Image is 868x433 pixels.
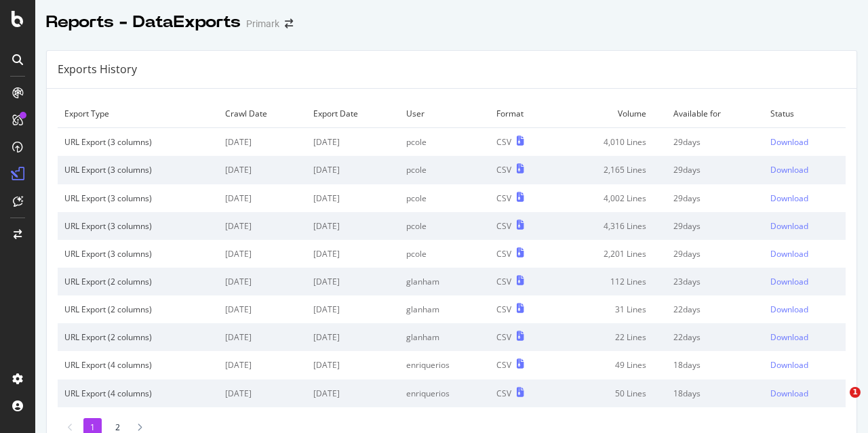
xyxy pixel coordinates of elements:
[218,212,307,240] td: [DATE]
[770,276,808,287] div: Download
[496,192,511,204] div: CSV
[667,351,764,379] td: 18 days
[64,248,212,260] div: URL Export (3 columns)
[399,156,490,184] td: pcole
[770,164,808,176] div: Download
[770,248,839,260] a: Download
[555,128,667,157] td: 4,010 Lines
[770,164,839,176] a: Download
[399,351,490,379] td: enriquerios
[667,128,764,157] td: 29 days
[307,156,399,184] td: [DATE]
[399,240,490,268] td: pcole
[218,240,307,268] td: [DATE]
[307,128,399,157] td: [DATE]
[307,295,399,323] td: [DATE]
[667,295,764,323] td: 22 days
[64,331,212,343] div: URL Export (2 columns)
[496,136,511,148] div: CSV
[770,388,839,399] a: Download
[218,295,307,323] td: [DATE]
[770,248,808,260] div: Download
[58,62,137,77] div: Exports History
[770,192,839,204] a: Download
[770,359,808,371] div: Download
[555,295,667,323] td: 31 Lines
[496,248,511,260] div: CSV
[667,323,764,351] td: 22 days
[399,379,490,407] td: enriquerios
[490,100,555,128] td: Format
[667,240,764,268] td: 29 days
[64,136,212,148] div: URL Export (3 columns)
[64,220,212,232] div: URL Export (3 columns)
[46,11,241,34] div: Reports - DataExports
[307,100,399,128] td: Export Date
[399,128,490,157] td: pcole
[307,323,399,351] td: [DATE]
[218,351,307,379] td: [DATE]
[64,359,212,371] div: URL Export (4 columns)
[770,220,839,232] a: Download
[555,184,667,212] td: 4,002 Lines
[307,268,399,295] td: [DATE]
[307,212,399,240] td: [DATE]
[218,379,307,407] td: [DATE]
[496,164,511,176] div: CSV
[770,304,839,315] a: Download
[58,100,218,128] td: Export Type
[218,184,307,212] td: [DATE]
[764,100,846,128] td: Status
[307,184,399,212] td: [DATE]
[667,100,764,128] td: Available for
[667,268,764,295] td: 23 days
[399,295,490,323] td: glanham
[770,220,808,232] div: Download
[822,387,854,419] iframe: Intercom live chat
[307,240,399,268] td: [DATE]
[496,359,511,371] div: CSV
[399,212,490,240] td: pcole
[307,351,399,379] td: [DATE]
[218,128,307,157] td: [DATE]
[555,351,667,379] td: 49 Lines
[399,268,490,295] td: glanham
[496,276,511,287] div: CSV
[496,388,511,399] div: CSV
[64,388,212,399] div: URL Export (4 columns)
[218,323,307,351] td: [DATE]
[555,268,667,295] td: 112 Lines
[770,136,839,148] a: Download
[218,268,307,295] td: [DATE]
[667,184,764,212] td: 29 days
[770,136,808,148] div: Download
[64,276,212,287] div: URL Export (2 columns)
[555,212,667,240] td: 4,316 Lines
[307,379,399,407] td: [DATE]
[496,331,511,343] div: CSV
[555,240,667,268] td: 2,201 Lines
[667,212,764,240] td: 29 days
[64,192,212,204] div: URL Export (3 columns)
[496,304,511,315] div: CSV
[850,387,861,398] span: 1
[64,304,212,315] div: URL Export (2 columns)
[555,100,667,128] td: Volume
[770,359,839,371] a: Download
[246,17,279,30] div: Primark
[399,184,490,212] td: pcole
[555,323,667,351] td: 22 Lines
[399,100,490,128] td: User
[64,164,212,176] div: URL Export (3 columns)
[667,156,764,184] td: 29 days
[285,19,293,28] div: arrow-right-arrow-left
[770,192,808,204] div: Download
[770,276,839,287] a: Download
[667,379,764,407] td: 18 days
[770,331,808,343] div: Download
[555,156,667,184] td: 2,165 Lines
[555,379,667,407] td: 50 Lines
[496,220,511,232] div: CSV
[770,388,808,399] div: Download
[770,304,808,315] div: Download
